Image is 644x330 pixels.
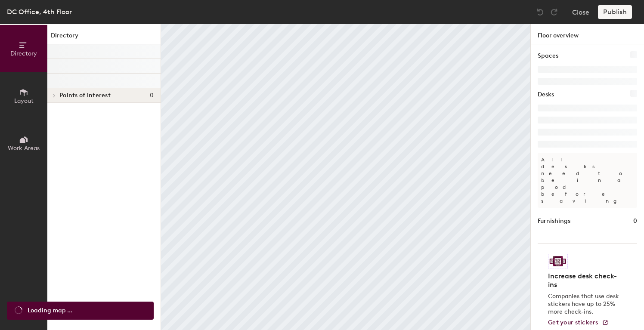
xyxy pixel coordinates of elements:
[14,97,34,105] span: Layout
[572,5,589,19] button: Close
[538,51,558,61] h1: Spaces
[10,50,37,57] span: Directory
[550,8,558,16] img: Redo
[59,92,111,99] span: Points of interest
[150,92,154,99] span: 0
[7,6,72,17] div: DC Office, 4th Floor
[538,90,554,99] h1: Desks
[548,319,609,327] a: Get your stickers
[47,31,161,44] h1: Directory
[538,153,637,208] p: All desks need to be in a pod before saving
[28,306,72,315] span: Loading map ...
[548,319,598,326] span: Get your stickers
[548,293,622,316] p: Companies that use desk stickers have up to 25% more check-ins.
[8,145,40,152] span: Work Areas
[531,24,644,44] h1: Floor overview
[548,254,568,268] img: Sticker logo
[633,216,637,226] h1: 0
[548,272,622,289] h4: Increase desk check-ins
[538,216,570,226] h1: Furnishings
[161,24,530,330] canvas: Map
[536,8,545,16] img: Undo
